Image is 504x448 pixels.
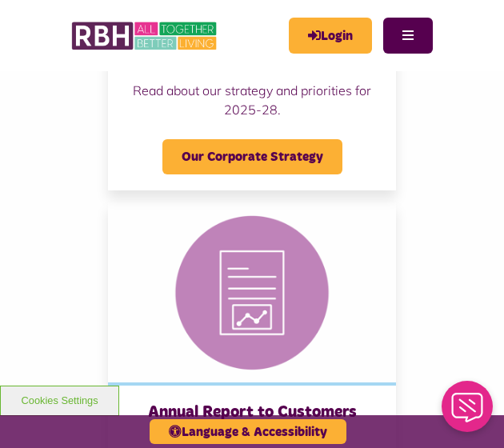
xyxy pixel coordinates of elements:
a: MyRBH [289,18,372,54]
iframe: Netcall Web Assistant for live chat [432,376,504,448]
p: Read about our strategy and priorities for 2025-28. [124,81,380,119]
button: Language & Accessibility [150,419,346,444]
img: Reports [108,202,396,382]
h3: Annual Report to Customers 2023/24 [124,402,380,443]
button: Navigation [383,18,433,54]
img: RBH [71,17,219,55]
span: Our Corporate Strategy [162,139,342,174]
